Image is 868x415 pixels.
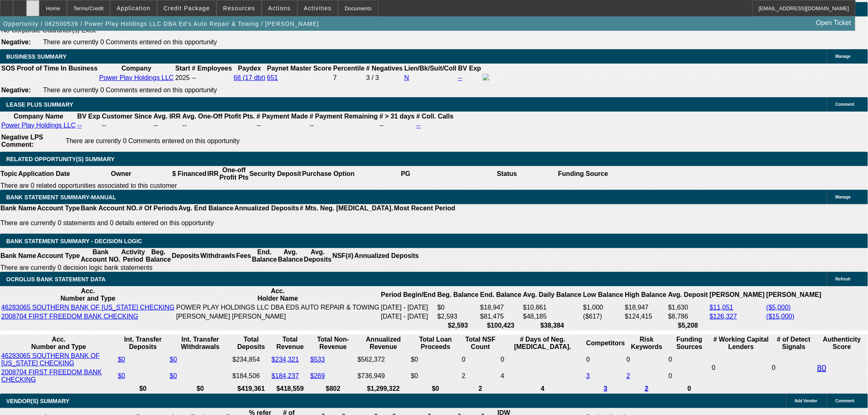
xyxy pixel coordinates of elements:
[182,121,255,130] td: --
[625,303,667,312] td: $18,947
[523,303,582,312] td: $10,861
[333,74,364,82] div: 7
[302,166,355,182] th: Purchase Option
[117,385,169,393] th: $0
[234,204,299,212] th: Annualized Deposits
[153,121,181,130] td: --
[710,304,733,311] a: $11,051
[310,335,356,351] th: Total Non-Revenue
[358,356,409,363] div: $562,372
[437,312,479,321] td: $2,593
[277,248,303,264] th: Avg. Balance
[80,248,121,264] th: Bank Account NO.
[192,65,232,72] b: # Employees
[586,335,625,351] th: Competitors
[6,156,114,162] span: RELATED OPPORTUNITY(S) SUMMARY
[366,65,403,72] b: # Negatives
[583,303,624,312] td: $1,000
[66,137,240,144] span: There are currently 0 Comments entered on this opportunity
[379,113,415,120] b: # > 31 days
[626,352,667,367] td: 0
[586,352,625,367] td: 0
[256,121,308,130] td: --
[461,368,500,384] td: 2
[668,322,708,330] th: $5,208
[223,5,255,11] span: Resources
[175,65,190,72] b: Start
[772,335,816,351] th: # of Detect Signals
[310,356,325,363] a: $533
[480,312,522,321] td: $81,475
[158,0,216,16] button: Credit Package
[1,287,175,303] th: Acc. Number and Type
[480,303,522,312] td: $18,947
[625,287,667,303] th: High Balance
[1,335,116,351] th: Acc. Number and Type
[304,5,332,11] span: Activities
[483,74,489,80] img: facebook-icon.png
[6,101,73,108] span: LEASE PLUS SUMMARY
[170,372,177,379] a: $0
[795,399,818,403] span: Add Vendor
[500,335,585,351] th: # Days of Neg. [MEDICAL_DATA].
[176,303,380,312] td: POWER PLAY HOLDINGS LLC DBA EDS AUTO REPAIR & TOWING
[604,385,608,392] a: 3
[381,312,436,321] td: [DATE] - [DATE]
[182,113,255,120] b: Avg. One-Off Ptofit Pts.
[668,335,711,351] th: Funding Sources
[523,287,582,303] th: Avg. Daily Balance
[298,0,338,16] button: Activities
[1,39,31,46] b: Negative:
[272,372,299,379] a: $184,237
[366,74,403,82] div: 3 / 3
[437,303,479,312] td: $0
[232,352,270,367] td: $234,854
[1,64,16,73] th: SOS
[169,385,231,393] th: $0
[523,312,582,321] td: $48,185
[625,312,667,321] td: $124,415
[772,352,816,384] td: 0
[192,74,196,81] span: --
[813,16,854,30] a: Open Ticket
[500,352,585,367] td: 0
[766,287,822,303] th: [PERSON_NAME]
[668,368,711,384] td: 0
[121,248,146,264] th: Activity Period
[480,287,522,303] th: End. Balance
[176,312,380,321] td: [PERSON_NAME] [PERSON_NAME]
[117,335,169,351] th: Int. Transfer Deposits
[836,102,854,107] span: Comment
[500,385,585,393] th: 4
[16,64,98,73] th: Proof of Time In Business
[219,166,249,182] th: One-off Profit Pts
[381,287,436,303] th: Period Begin/End
[523,322,582,330] th: $38,384
[116,5,150,11] span: Application
[77,122,82,129] a: --
[249,166,302,182] th: Security Deposit
[457,166,558,182] th: Status
[1,134,43,148] b: Negative LPS Comment:
[175,73,190,82] td: 2025
[712,335,771,351] th: # Working Capital Lenders
[169,335,231,351] th: Int. Transfer Withdrawals
[121,65,151,72] b: Company
[668,352,711,367] td: 0
[257,113,308,120] b: # Payment Made
[232,368,270,384] td: $184,506
[668,312,708,321] td: $8,786
[101,121,152,130] td: --
[354,248,419,264] th: Annualized Deposits
[379,121,415,130] td: --
[37,248,80,264] th: Account Type
[37,204,80,212] th: Account Type
[43,39,217,46] span: There are currently 0 Comments entered on this opportunity
[709,287,765,303] th: [PERSON_NAME]
[381,303,436,312] td: [DATE] - [DATE]
[627,372,630,379] a: 2
[251,248,277,264] th: End. Balance
[357,385,410,393] th: $1,299,322
[6,238,142,244] span: Bank Statement Summary - Decision Logic
[645,385,649,392] a: 2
